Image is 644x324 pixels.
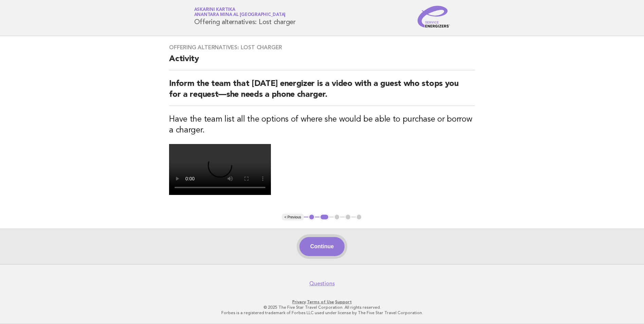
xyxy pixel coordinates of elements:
a: Support [335,300,352,304]
img: Service Energizers [418,6,450,28]
h2: Inform the team that [DATE] energizer is a video with a guest who stops you for a request—she nee... [169,78,475,106]
a: Privacy [292,300,306,304]
button: 1 [308,214,315,220]
p: Forbes is a registered trademark of Forbes LLC used under license by The Five Star Travel Corpora... [114,310,530,316]
a: Terms of Use [307,300,334,304]
h3: Offering alternatives: Lost charger [169,44,475,51]
p: · · [114,299,530,305]
p: © 2025 The Five Star Travel Corporation. All rights reserved. [114,305,530,310]
a: Questions [309,280,335,287]
h2: Activity [169,54,475,70]
a: Askarini KartikaAnantara Mina al [GEOGRAPHIC_DATA] [194,7,286,17]
h3: Have the team list all the options of where she would be able to purchase or borrow a charger. [169,114,475,136]
button: 2 [319,214,329,220]
span: Anantara Mina al [GEOGRAPHIC_DATA] [194,13,286,17]
h1: Offering alternatives: Lost charger [194,8,296,25]
button: < Previous [282,214,304,220]
button: Continue [299,237,345,256]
